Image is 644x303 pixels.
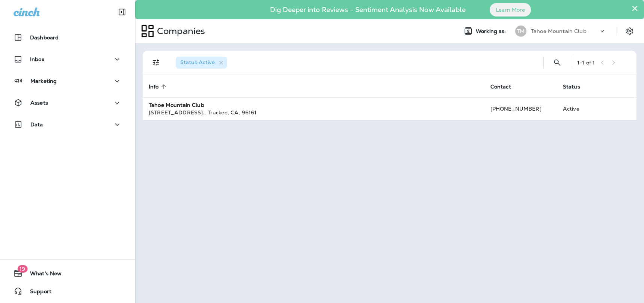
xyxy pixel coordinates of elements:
button: Assets [8,95,128,110]
span: Info [149,83,169,90]
button: Marketing [8,73,128,88]
span: Info [149,84,159,90]
span: Working as: [476,28,508,34]
span: Status : Active [180,59,215,66]
p: Companies [154,25,205,37]
strong: Tahoe Mountain Club [149,102,204,108]
span: Support [23,288,51,297]
span: Status [563,84,580,90]
button: Collapse Sidebar [112,4,133,19]
span: 19 [17,265,27,273]
button: Settings [623,24,636,38]
button: Dashboard [8,30,128,45]
td: Active [557,97,602,120]
div: 1 - 1 of 1 [577,60,595,66]
span: What's New [23,270,62,279]
p: Dashboard [30,34,59,40]
button: Filters [149,55,164,70]
p: Dig Deeper into Reviews - Sentiment Analysis Now Available [248,9,487,11]
button: 19What's New [8,266,128,281]
button: Support [8,284,128,299]
button: Inbox [8,52,128,67]
p: Marketing [30,78,57,84]
span: Contact [490,84,511,90]
p: Data [30,121,43,127]
button: Close [631,2,638,14]
button: Learn More [490,3,531,16]
p: Inbox [30,56,44,62]
div: Status:Active [176,57,227,69]
div: [STREET_ADDRESS]. , Truckee , CA , 96161 [149,109,478,116]
div: TM [515,25,526,37]
button: Search Companies [550,55,565,70]
p: Tahoe Mountain Club [531,28,587,34]
span: Status [563,83,590,90]
p: Assets [30,100,48,106]
button: Data [8,117,128,132]
span: Contact [490,83,521,90]
td: [PHONE_NUMBER] [484,97,557,120]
